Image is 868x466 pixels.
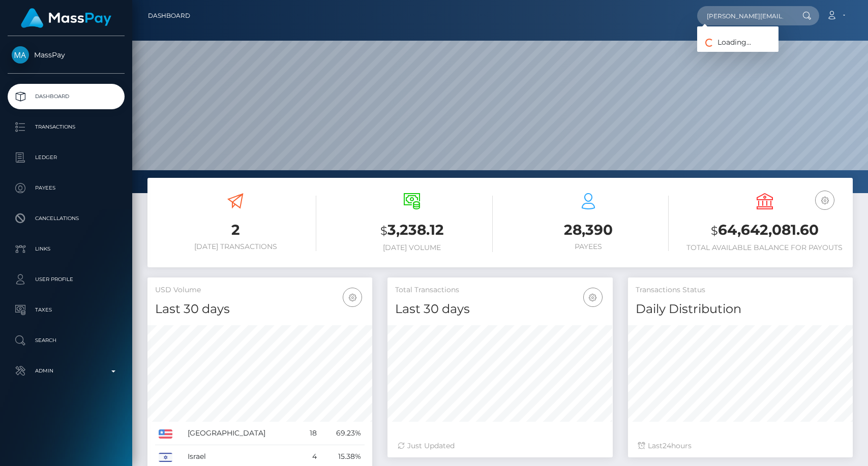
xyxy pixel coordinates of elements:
[638,441,843,451] div: Last hours
[636,285,845,295] h5: Transactions Status
[8,145,125,170] a: Ledger
[12,89,121,104] p: Dashboard
[697,38,751,47] span: Loading...
[12,46,29,64] img: MassPay
[8,84,125,109] a: Dashboard
[159,429,172,439] img: US.png
[12,211,121,226] p: Cancellations
[155,220,316,240] h3: 2
[148,5,190,26] a: Dashboard
[155,242,316,251] h6: [DATE] Transactions
[8,114,125,140] a: Transactions
[155,300,365,318] h4: Last 30 days
[332,243,493,252] h6: [DATE] Volume
[684,243,845,252] h6: Total Available Balance for Payouts
[395,300,605,318] h4: Last 30 days
[508,242,669,251] h6: Payees
[636,300,845,318] h4: Daily Distribution
[12,150,121,165] p: Ledger
[684,220,845,241] h3: 64,642,081.60
[508,220,669,240] h3: 28,390
[697,6,793,25] input: Search...
[8,358,125,384] a: Admin
[8,175,125,201] a: Payees
[8,206,125,231] a: Cancellations
[8,297,125,323] a: Taxes
[12,180,121,196] p: Payees
[332,220,493,241] h3: 3,238.12
[711,224,718,238] small: $
[8,328,125,353] a: Search
[159,453,172,462] img: IL.png
[12,241,121,257] p: Links
[12,363,121,379] p: Admin
[663,441,671,450] span: 24
[8,267,125,292] a: User Profile
[184,422,301,445] td: [GEOGRAPHIC_DATA]
[155,285,365,295] h5: USD Volume
[8,236,125,262] a: Links
[320,422,365,445] td: 69.23%
[12,333,121,348] p: Search
[21,8,111,28] img: MassPay Logo
[301,422,321,445] td: 18
[8,50,125,59] span: MassPay
[380,224,387,238] small: $
[398,441,602,451] div: Just Updated
[12,119,121,135] p: Transactions
[395,285,605,295] h5: Total Transactions
[12,272,121,287] p: User Profile
[12,302,121,318] p: Taxes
